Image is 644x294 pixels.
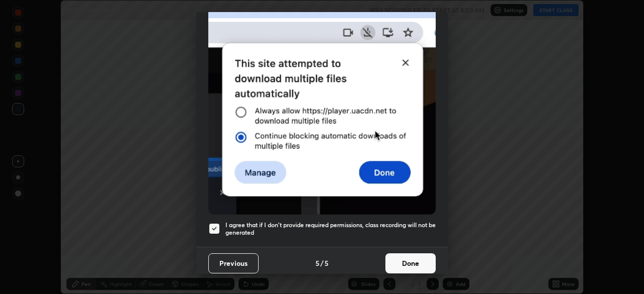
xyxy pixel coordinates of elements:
h5: I agree that if I don't provide required permissions, class recording will not be generated [225,221,436,237]
button: Done [385,253,436,273]
h4: 5 [315,258,319,268]
h4: 5 [325,258,329,268]
h4: / [320,258,324,268]
button: Previous [208,253,259,273]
